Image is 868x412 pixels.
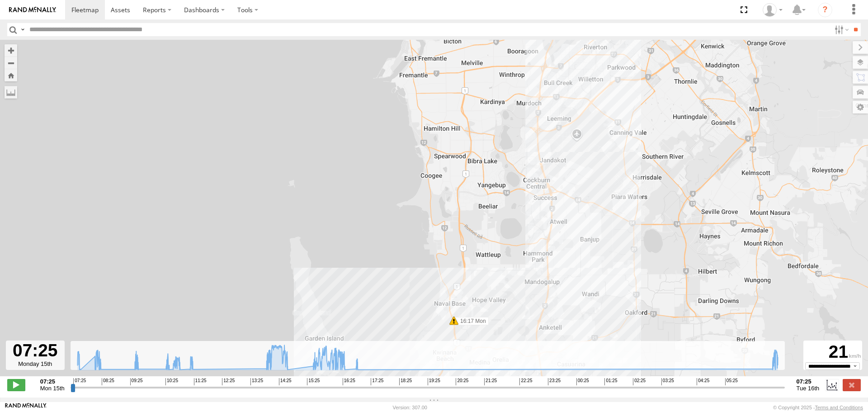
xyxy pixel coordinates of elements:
label: Play/Stop [7,379,25,391]
span: 15:25 [307,378,320,385]
span: 02:25 [633,378,646,385]
label: Close [843,379,861,391]
label: 16:17 Mon [454,317,489,325]
div: Andrew Fisher [759,3,786,17]
span: 18:25 [399,378,412,385]
span: 00:25 [576,378,589,385]
span: 07:25 [73,378,86,385]
button: Zoom in [5,44,17,57]
span: 21:25 [484,378,497,385]
span: 04:25 [697,378,709,385]
span: Tue 16th Sep 2025 [797,385,820,392]
button: Zoom out [5,57,17,69]
div: Version: 307.00 [393,405,427,410]
div: © Copyright 2025 - [773,405,863,410]
strong: 07:25 [797,378,820,385]
span: 13:25 [250,378,263,385]
span: 11:25 [194,378,207,385]
img: rand-logo.svg [9,7,56,13]
label: Measure [5,86,17,99]
a: Terms and Conditions [815,405,863,410]
button: Zoom Home [5,69,17,81]
span: 22:25 [519,378,532,385]
span: 23:25 [548,378,561,385]
span: 17:25 [371,378,383,385]
span: 20:25 [456,378,468,385]
span: 14:25 [279,378,292,385]
label: Search Query [19,23,26,36]
span: 03:25 [661,378,674,385]
span: 09:25 [130,378,143,385]
span: 10:25 [165,378,178,385]
span: Mon 15th Sep 2025 [40,385,65,392]
label: Map Settings [853,101,868,114]
span: 12:25 [222,378,235,385]
span: 01:25 [604,378,617,385]
label: Search Filter Options [831,23,850,36]
span: 16:25 [343,378,355,385]
a: Visit our Website [5,403,47,412]
i: ? [818,3,832,17]
span: 19:25 [428,378,440,385]
strong: 07:25 [40,378,65,385]
span: 08:25 [102,378,114,385]
span: 05:25 [725,378,738,385]
div: 21 [805,342,861,362]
